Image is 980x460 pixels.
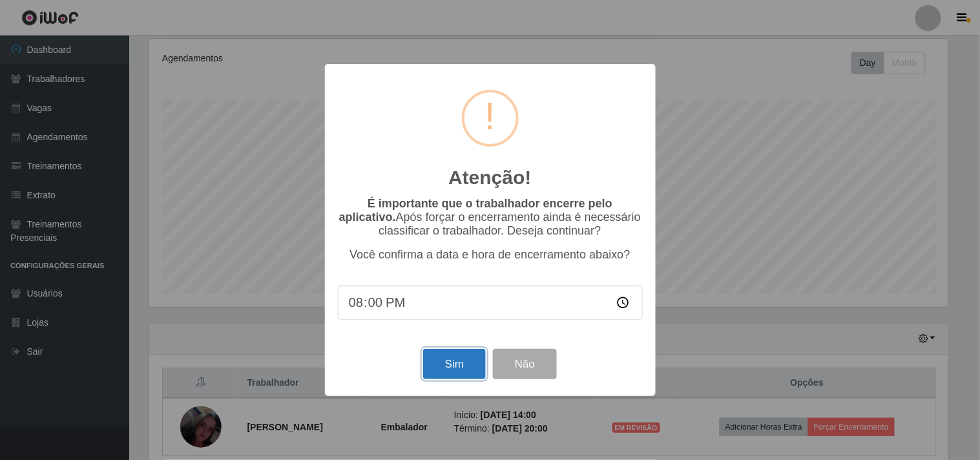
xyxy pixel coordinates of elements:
[338,197,643,238] p: Após forçar o encerramento ainda é necessário classificar o trabalhador. Deseja continuar?
[338,248,643,262] p: Você confirma a data e hora de encerramento abaixo?
[423,349,486,379] button: Sim
[493,349,557,379] button: Não
[339,197,612,224] b: É importante que o trabalhador encerre pelo aplicativo.
[448,166,531,189] h2: Atenção!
